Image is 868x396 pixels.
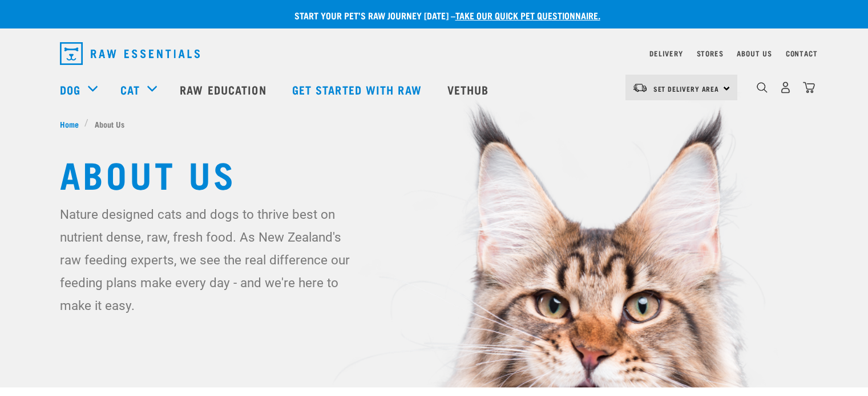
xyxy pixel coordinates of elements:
[60,81,80,98] a: Dog
[632,83,648,93] img: van-moving.png
[786,51,818,55] a: Contact
[803,81,815,93] img: home-icon@2x.png
[60,118,79,130] span: Home
[737,51,772,55] a: About Us
[436,67,503,112] a: Vethub
[168,67,280,112] a: Raw Education
[757,82,768,93] img: home-icon-1@2x.png
[60,118,85,130] a: Home
[281,67,436,112] a: Get started with Raw
[120,81,140,98] a: Cat
[60,153,809,194] h1: About Us
[780,81,792,93] img: user.png
[653,87,720,91] span: Set Delivery Area
[51,38,818,70] nav: dropdown navigation
[60,42,200,65] img: Raw Essentials Logo
[60,118,809,130] nav: breadcrumbs
[60,203,360,317] p: Nature designed cats and dogs to thrive best on nutrient dense, raw, fresh food. As New Zealand's...
[697,51,724,55] a: Stores
[455,13,600,18] a: take our quick pet questionnaire.
[649,51,683,55] a: Delivery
